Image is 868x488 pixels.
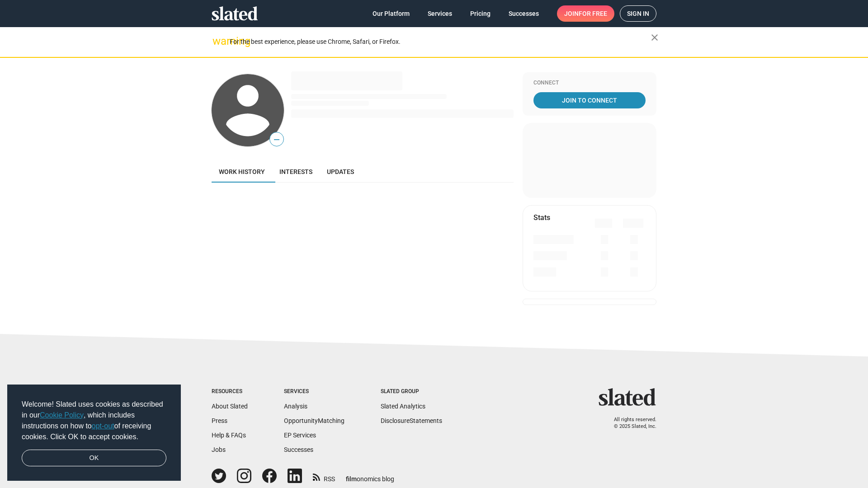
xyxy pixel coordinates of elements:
[533,80,646,87] div: Connect
[470,5,491,22] span: Pricing
[230,36,651,48] div: For the best experience, please use Chrome, Safari, or Firefox.
[22,399,166,442] span: Welcome! Slated uses cookies as described in our , which includes instructions on how to of recei...
[212,432,246,439] a: Help & FAQs
[212,403,248,410] a: About Slated
[284,388,344,395] div: Services
[212,36,223,47] mat-icon: warning
[509,5,539,22] span: Successes
[463,5,498,22] a: Pricing
[579,5,607,22] span: for free
[284,403,307,410] a: Analysis
[270,134,283,145] span: —
[212,161,272,183] a: Work history
[92,422,114,430] a: opt-out
[381,388,442,395] div: Slated Group
[346,468,394,483] a: filmonomics blog
[381,403,425,410] a: Slated Analytics
[7,385,181,481] div: cookieconsent
[365,5,417,22] a: Our Platform
[533,92,646,108] a: Join To Connect
[284,432,316,439] a: EP Services
[327,168,354,175] span: Updates
[373,5,410,22] span: Our Platform
[284,417,344,424] a: OpportunityMatching
[346,475,357,483] span: film
[22,450,166,467] a: dismiss cookie message
[313,469,335,483] a: RSS
[604,417,656,430] p: All rights reserved. © 2025 Slated, Inc.
[501,5,546,22] a: Successes
[533,213,550,222] mat-card-title: Stats
[420,5,459,22] a: Services
[649,32,660,43] mat-icon: close
[212,388,248,395] div: Resources
[219,168,265,175] span: Work history
[320,161,361,183] a: Updates
[535,92,644,108] span: Join To Connect
[212,417,227,424] a: Press
[627,6,649,21] span: Sign in
[620,5,656,22] a: Sign in
[381,417,442,424] a: DisclosureStatements
[40,411,84,419] a: Cookie Policy
[212,446,226,453] a: Jobs
[272,161,320,183] a: Interests
[279,168,312,175] span: Interests
[428,5,452,22] span: Services
[564,5,607,22] span: Join
[284,446,313,453] a: Successes
[557,5,614,22] a: Joinfor free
